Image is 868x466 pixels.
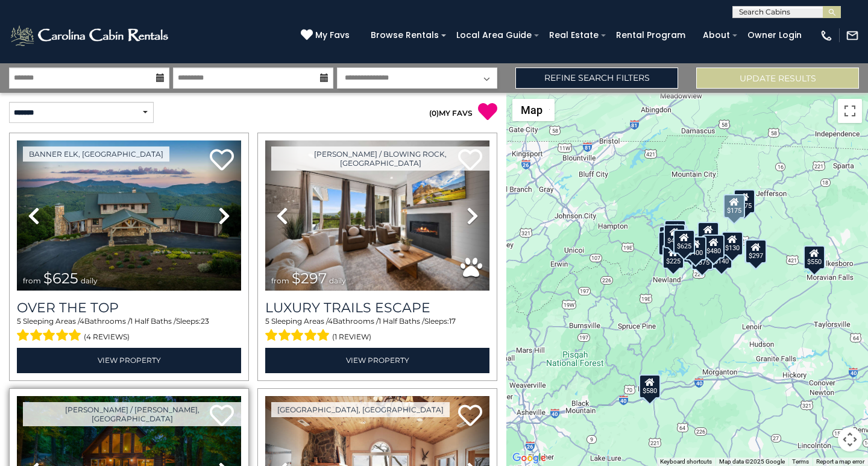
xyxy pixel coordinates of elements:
[521,104,542,116] span: Map
[820,29,833,42] img: phone-regular-white.png
[449,316,456,326] span: 17
[17,300,241,316] a: Over The Top
[429,109,439,118] span: ( )
[723,194,745,218] div: $175
[722,231,743,256] div: $130
[741,26,808,45] a: Owner Login
[81,276,98,285] span: daily
[658,231,680,255] div: $230
[697,26,736,45] a: About
[697,222,719,246] div: $349
[745,239,767,263] div: $297
[332,329,371,345] span: (1 review)
[379,316,424,326] span: 1 Half Baths /
[265,140,489,291] img: thumbnail_168695581.jpeg
[265,300,489,316] a: Luxury Trails Escape
[315,29,350,42] span: My Favs
[696,68,859,89] button: Update Results
[23,402,241,426] a: [PERSON_NAME] / [PERSON_NAME], [GEOGRAPHIC_DATA]
[271,146,489,171] a: [PERSON_NAME] / Blowing Rock, [GEOGRAPHIC_DATA]
[23,276,41,285] span: from
[210,148,234,174] a: Add to favorites
[432,109,436,118] span: 0
[292,269,327,287] span: $297
[201,316,209,326] span: 23
[804,245,825,269] div: $550
[328,316,333,326] span: 4
[509,450,549,466] img: Google
[512,99,555,121] button: Change map style
[17,140,241,291] img: thumbnail_167153549.jpeg
[639,374,661,398] div: $580
[271,402,450,417] a: [GEOGRAPHIC_DATA], [GEOGRAPHIC_DATA]
[719,458,785,465] span: Map data ©2025 Google
[130,316,176,326] span: 1 Half Baths /
[9,24,172,48] img: White-1-2.png
[301,29,353,42] a: My Favs
[711,244,732,268] div: $140
[846,29,859,42] img: mail-regular-white.png
[429,109,473,118] a: (0)MY FAVS
[271,276,289,285] span: from
[816,458,864,465] a: Report a map error
[685,236,706,260] div: $400
[23,146,169,162] a: Banner Elk, [GEOGRAPHIC_DATA]
[450,26,538,45] a: Local Area Guide
[329,276,346,285] span: daily
[703,234,725,258] div: $480
[265,316,269,326] span: 5
[515,68,678,89] a: Refine Search Filters
[509,450,549,466] a: Open this area in Google Maps (opens a new window)
[664,219,686,244] div: $125
[838,427,862,452] button: Map camera controls
[792,458,809,465] a: Terms
[543,26,605,45] a: Real Estate
[17,316,21,326] span: 5
[734,189,755,213] div: $175
[265,348,489,373] a: View Property
[664,224,685,248] div: $425
[660,458,712,466] button: Keyboard shortcuts
[43,269,78,287] span: $625
[265,316,489,345] div: Sleeping Areas / Bathrooms / Sleeps:
[17,348,241,373] a: View Property
[84,329,130,345] span: (4 reviews)
[610,26,691,45] a: Rental Program
[662,245,684,269] div: $225
[80,316,84,326] span: 4
[691,245,713,269] div: $375
[17,316,241,345] div: Sleeping Areas / Bathrooms / Sleeps:
[673,230,695,254] div: $625
[365,26,445,45] a: Browse Rentals
[838,99,862,123] button: Toggle fullscreen view
[458,403,482,429] a: Add to favorites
